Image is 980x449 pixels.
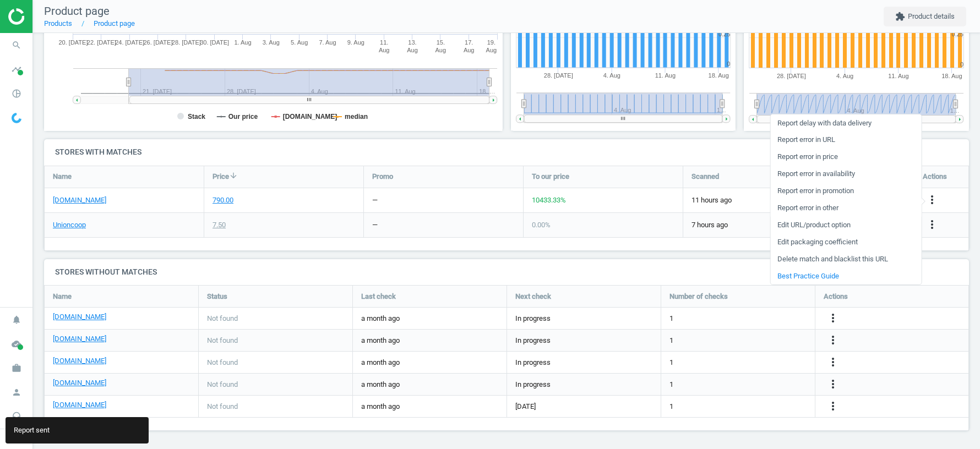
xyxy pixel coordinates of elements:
tspan: 9. Aug [347,39,364,46]
tspan: 17. [465,39,473,46]
tspan: 30. [DATE] [200,39,229,46]
span: [DATE] [515,402,536,412]
tspan: 7. Aug [319,39,336,46]
tspan: Aug [486,47,497,53]
h4: Stores with matches [44,139,969,165]
span: 11 hours ago [692,195,834,205]
tspan: 18. Aug [709,73,729,79]
a: Report error in price [770,149,921,166]
span: 7 hours ago [692,220,834,230]
a: Product page [94,19,135,28]
span: Product page [44,4,110,18]
i: more_vert [826,333,840,347]
span: a month ago [361,336,498,346]
tspan: Aug [379,47,390,53]
span: Not found [207,358,238,368]
span: In progress [515,314,551,324]
tspan: 1… [950,107,960,114]
span: Not found [207,402,238,412]
button: more_vert [826,355,840,370]
a: [DOMAIN_NAME] [53,312,106,322]
text: 0.25 [952,31,963,37]
span: Status [207,292,227,302]
span: In progress [515,336,551,346]
a: Products [44,19,72,28]
div: — [372,195,378,205]
a: [DOMAIN_NAME] [53,378,106,388]
tspan: 11. Aug [655,73,676,79]
span: a month ago [361,380,498,390]
i: more_vert [826,399,840,413]
i: timeline [6,59,27,80]
tspan: Aug [407,47,418,53]
tspan: 28. [DATE] [172,39,201,46]
i: arrow_downward [229,171,238,180]
tspan: 15. [437,39,445,46]
text: 0.25 [718,31,730,37]
tspan: 22. [DATE] [87,39,116,46]
img: ajHJNr6hYgQAAAAASUVORK5CYII= [8,8,86,25]
button: more_vert [826,399,840,414]
tspan: 24. [DATE] [115,39,144,46]
tspan: 19. [487,39,496,46]
tspan: 28. [DATE] [777,73,806,79]
i: more_vert [925,193,939,206]
tspan: 28. [DATE] [543,73,573,79]
span: 1 [669,358,673,368]
span: Not found [207,314,238,324]
tspan: 26. [DATE] [144,39,173,46]
i: cloud_done [6,333,27,354]
span: Next check [515,292,551,302]
div: 790.00 [213,195,233,205]
i: more_vert [826,355,840,369]
i: more_vert [826,311,840,325]
tspan: 3. Aug [263,39,280,46]
div: Report sent [6,417,149,443]
tspan: 11. Aug [888,73,908,79]
tspan: Our price [228,113,258,121]
a: Delete match and blacklist this URL [770,250,921,267]
div: — [372,220,378,230]
a: Report error in promotion [770,183,921,200]
tspan: 1. Aug [234,39,251,46]
span: 1 [669,336,673,346]
h4: Stores without matches [44,259,969,285]
button: more_vert [925,218,939,232]
span: To our price [532,172,569,182]
i: more_vert [925,218,939,231]
a: [DOMAIN_NAME] [53,400,106,410]
tspan: Stack [188,113,205,121]
button: extensionProduct details [884,7,966,26]
span: In progress [515,358,551,368]
tspan: 5. Aug [291,39,308,46]
a: Report error in availability [770,166,921,183]
tspan: 1… [717,107,726,114]
span: Not found [207,380,238,390]
tspan: [DOMAIN_NAME] [283,113,337,121]
i: work [6,358,27,379]
text: 0 [960,61,963,68]
span: Not found [207,336,238,346]
a: [DOMAIN_NAME] [53,356,106,366]
span: a month ago [361,314,498,324]
tspan: 4. Aug [603,73,620,79]
span: 10433.33 % [532,196,566,204]
span: Last check [361,292,396,302]
a: Edit URL/product option [770,217,921,234]
span: 1 [669,314,673,324]
button: chevron_right [3,432,30,446]
button: more_vert [826,377,840,392]
tspan: 4. Aug [836,73,853,79]
span: a month ago [361,358,498,368]
tspan: median [345,113,368,121]
span: 0.00 % [532,221,551,229]
img: wGWNvw8QSZomAAAAABJRU5ErkJggg== [12,113,21,123]
span: Name [53,172,72,182]
div: 7.50 [213,220,226,230]
i: person [6,382,27,403]
span: Scanned [692,172,719,182]
button: more_vert [826,311,840,326]
tspan: 13. [408,39,416,46]
text: 0 [727,61,730,68]
a: Report delay with data delivery [770,114,921,132]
